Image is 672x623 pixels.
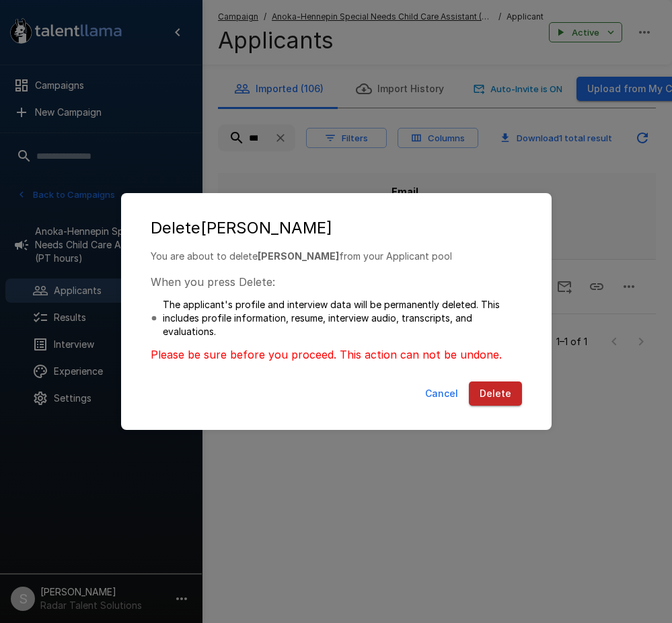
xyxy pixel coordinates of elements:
p: The applicant's profile and interview data will be permanently deleted. This includes profile inf... [163,298,522,338]
p: When you press Delete: [151,274,522,290]
button: Cancel [420,381,463,406]
b: [PERSON_NAME] [258,250,339,262]
p: You are about to delete from your Applicant pool [151,250,522,263]
button: Delete [469,381,522,406]
p: Please be sure before you proceed. This action can not be undone. [151,346,522,363]
h2: Delete [PERSON_NAME] [135,207,538,250]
